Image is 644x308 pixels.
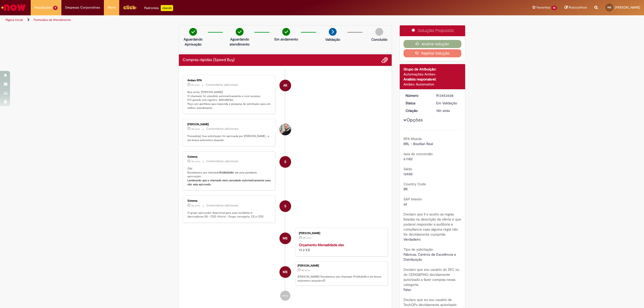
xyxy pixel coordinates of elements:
[65,5,100,10] span: Despesas Corporativas
[6,18,23,22] a: Página inicial
[187,123,271,126] div: [PERSON_NAME]
[191,83,199,86] time: 27/08/2025 23:34:30
[279,80,291,91] div: Ambev RPA
[299,242,383,252] div: 19.3 KB
[191,160,200,163] span: 18h atrás
[206,83,238,87] small: Comentários adicionais
[108,5,115,10] span: More
[183,58,235,62] h2: Compras rápidas (Speed Buy) Histórico de tíquete
[569,5,587,10] span: Rascunhos
[400,25,465,36] div: Solução Proposta
[404,82,462,87] div: Ambev Automation
[404,182,426,186] b: Country Code
[279,156,291,168] div: System
[436,93,460,98] div: R13453608
[283,266,288,278] span: MS
[283,79,287,92] span: AR
[404,142,433,146] span: BRL - Brazilian Real
[615,5,640,10] span: [PERSON_NAME]
[284,156,286,168] span: S
[206,127,238,131] small: Comentários adicionais
[436,101,460,106] div: Em Validação
[404,202,407,206] span: s4
[404,167,412,171] b: Saldo
[206,203,238,208] small: Comentários adicionais
[161,5,173,11] p: +GenAi
[206,159,238,163] small: Comentários adicionais
[279,200,291,212] div: System
[1,3,26,13] img: ServiceNow
[404,187,408,191] span: BR
[279,124,291,135] div: Rodrigo Ferrante De Oliveira Pereira
[236,28,244,36] img: check-circle-green.png
[34,18,71,22] a: Formulário de Atendimento
[329,28,337,36] img: arrow-next.png
[191,204,200,207] time: 27/08/2025 16:33:49
[187,79,271,82] div: Ambev RPA
[404,247,433,252] b: Tipo de solicitação
[191,204,200,207] span: 18h atrás
[183,70,388,306] ul: Histórico de tíquete
[404,152,433,156] b: taxa de conversão
[299,232,383,235] div: [PERSON_NAME]
[404,212,461,237] b: Declaro que li e aceito as regras listadas na descrição da oferta e que poderei responder a audit...
[404,72,462,77] div: Automações Ambev
[282,28,290,36] img: check-circle-green.png
[404,40,462,48] button: Aceitar solução
[34,5,52,10] span: Requisições
[283,232,288,244] span: MS
[191,160,200,163] time: 27/08/2025 16:33:51
[404,287,411,292] span: Falso
[404,252,457,262] span: Fábricas, Centros de Excelência e Distribuição
[402,108,433,113] dt: Criação
[436,108,460,113] div: 27/08/2025 16:33:39
[303,236,311,239] span: 18h atrás
[191,127,200,130] span: 18h atrás
[298,275,385,283] p: [PERSON_NAME]! Recebemos seu chamado R13453608 e em breve estaremos atuando.
[404,267,459,287] b: Declaro que sou usuário do ZEC ou do CENG&PMO devidamente autorizado a fazer compras nessa catego...
[181,37,205,47] p: Aguardando Aprovação
[608,6,611,9] span: MS
[436,108,450,113] time: 27/08/2025 16:33:39
[187,155,271,158] div: Sistema
[404,67,462,72] div: Grupo de Atribuição:
[404,49,462,57] button: Rejeitar Solução
[371,37,387,42] p: Concluído
[219,171,233,174] b: R13453608
[144,5,173,11] div: Padroniza
[565,5,587,10] a: Rascunhos
[402,93,433,98] dt: Número
[187,167,271,187] p: Olá! Recebemos seu chamado e ele esta pendente aprovação.
[274,37,298,42] p: Em andamento
[187,134,271,142] p: Prezado(a), Sua solicitação foi aprovada por [PERSON_NAME] , e em breve estaremos atuando.
[187,199,271,202] div: Sistema
[537,5,550,10] span: Favoritos
[183,261,388,286] li: Maxuel de Oliveira Silva
[301,269,310,272] span: 18h atrás
[404,137,422,141] b: RPA Moeda
[187,90,271,110] p: Boa noite, [PERSON_NAME]! O chamado foi atendido automaticamente e com sucesso. P.O gerado sob re...
[404,77,462,82] div: Analista responsável:
[299,243,344,247] a: Orçamento Mensalidade.xlsx
[189,28,197,36] img: check-circle-green.png
[191,127,200,130] time: 27/08/2025 16:53:22
[381,57,388,63] button: Adicionar anexos
[4,15,426,25] ul: Trilhas de página
[402,101,433,106] dt: Status
[404,237,421,242] span: Verdadeiro
[187,179,272,186] b: Lembrando que o chamado será cancelado automaticamente caso não seja aprovado.
[284,200,286,212] span: S
[279,233,291,244] div: Maxuel De Oliveira Silva
[436,108,450,113] span: 18h atrás
[551,6,557,10] span: 46
[53,6,58,10] span: 11
[298,264,385,267] div: [PERSON_NAME]
[404,157,413,161] span: 6.1182
[325,37,340,42] p: Validação
[187,211,271,219] p: O grupo aprovador disponível para esse incidente é: Aprovadores SB - CDD Vitória - Grupo cervejar...
[227,37,252,47] p: Aguardando atendimento
[404,172,413,176] span: 12400
[301,269,310,272] time: 27/08/2025 16:33:39
[123,4,137,11] img: click_logo_yellow_360x200.png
